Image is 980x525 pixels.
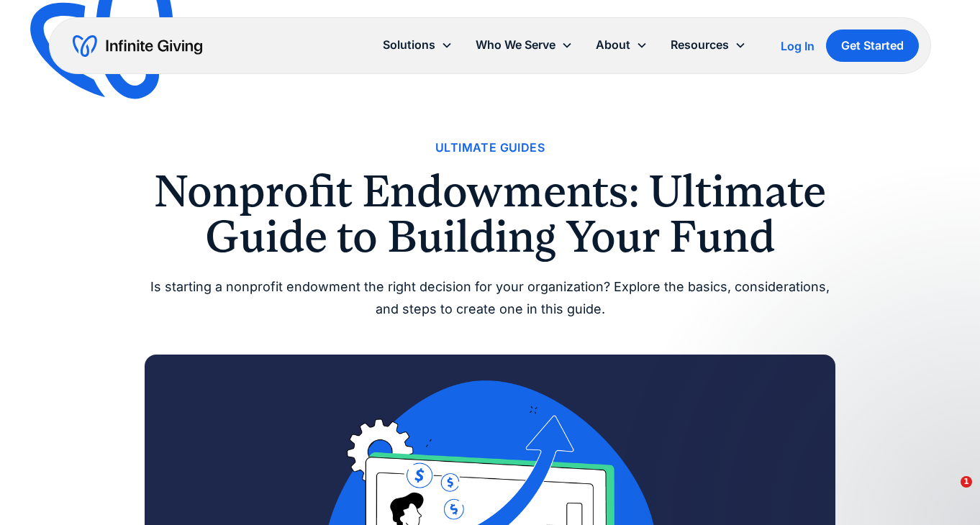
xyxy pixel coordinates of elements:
[145,169,835,259] h1: Nonprofit Endowments: Ultimate Guide to Building Your Fund
[476,35,555,55] div: Who We Serve
[596,35,630,55] div: About
[584,29,659,60] div: About
[961,476,972,488] span: 1
[781,40,815,52] div: Log In
[464,29,584,60] div: Who We Serve
[371,29,464,60] div: Solutions
[145,276,835,320] div: Is starting a nonprofit endowment the right decision for your organization? Explore the basics, c...
[931,476,966,511] iframe: Intercom live chat
[659,29,758,60] div: Resources
[435,138,545,157] a: Ultimate Guides
[826,29,919,62] a: Get Started
[671,35,729,55] div: Resources
[781,37,815,55] a: Log In
[73,35,202,58] a: home
[383,35,435,55] div: Solutions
